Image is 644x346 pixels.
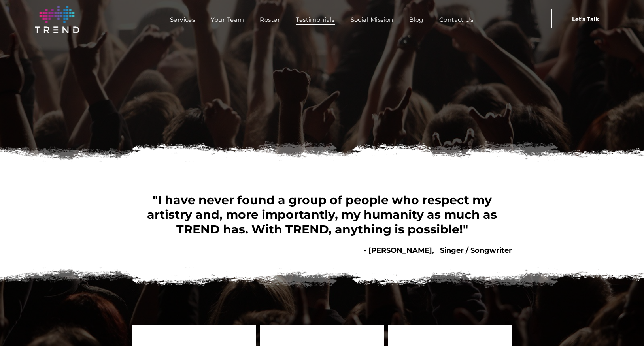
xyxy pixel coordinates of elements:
span: "I have never found a group of people who respect my artistry and, more importantly, my humanity ... [147,193,497,237]
b: - [PERSON_NAME], Singer / Songwriter [364,246,512,255]
span: Let's Talk [572,9,599,29]
a: Blog [401,14,431,25]
iframe: Chat Widget [604,308,644,346]
img: logo [35,6,79,33]
a: Testimonials [288,14,342,25]
a: Roster [252,14,288,25]
a: Let's Talk [551,9,619,28]
a: Contact Us [431,14,482,25]
a: Your Team [203,14,252,25]
a: Services [162,14,203,25]
a: Social Mission [343,14,401,25]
